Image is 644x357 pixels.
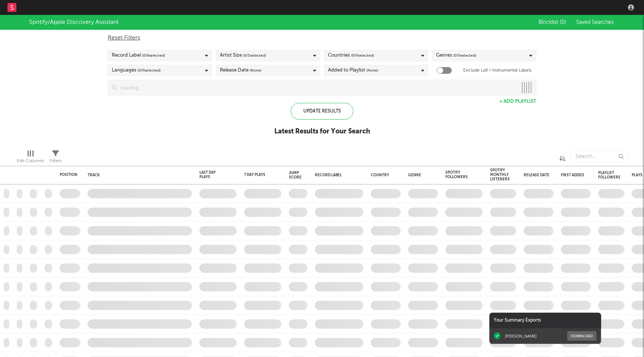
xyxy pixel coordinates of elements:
[142,51,165,60] span: ( 0 / 6 selected)
[289,171,302,180] div: Jump Score
[560,20,566,25] span: ( 0 )
[50,147,61,169] div: Filters
[366,66,378,75] span: (None)
[138,66,161,75] span: ( 0 / 0 selected)
[199,170,225,179] div: Last Day Plays
[250,66,262,75] span: (None)
[50,157,61,165] div: Filters
[408,173,434,177] div: Genre
[274,127,370,136] div: Latest Results for Your Search
[632,173,643,177] div: Plays
[112,66,161,75] div: Languages
[524,173,550,177] div: Release Date
[29,18,119,27] div: Spotify/Apple Discovery Assistant
[571,151,627,162] input: Search...
[112,51,165,60] div: Record Label
[328,51,374,60] div: Countries
[220,51,266,60] div: Artist Size
[88,173,188,177] div: Track
[574,19,615,25] button: Saved Searches
[243,51,266,60] span: ( 0 / 5 selected)
[561,173,587,177] div: First Added
[567,331,596,341] button: Download
[244,173,270,177] div: 7 Day Plays
[436,51,476,60] div: Genres
[328,66,378,75] div: Added to Playlist
[315,173,360,177] div: Record Label
[291,103,353,120] div: Update Results
[505,334,537,339] div: [PERSON_NAME]
[17,157,44,165] div: Edit Columns
[539,20,566,25] span: Blocklist
[117,80,517,95] input: Loading...
[453,51,476,60] span: ( 0 / 0 selected)
[17,147,44,169] div: Edit Columns
[598,171,621,180] div: Playlist Followers
[108,34,536,42] div: Reset Filters
[489,313,601,328] div: Your Summary Exports
[351,51,374,60] span: ( 0 / 0 selected)
[445,170,471,179] div: Spotify Followers
[220,66,262,75] div: Release Date
[576,20,615,25] span: Saved Searches
[499,99,536,104] button: + Add Playlist
[60,173,78,177] div: Position
[490,168,510,181] div: Spotify Monthly Listeners
[463,66,531,75] label: Exclude Lofi / Instrumental Labels
[371,173,397,177] div: Country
